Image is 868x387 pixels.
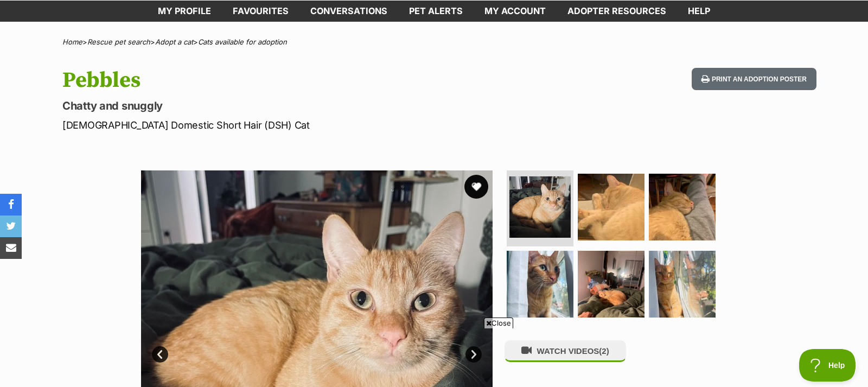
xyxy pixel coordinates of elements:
[237,333,631,382] iframe: Advertisement
[62,118,521,132] p: [DEMOGRAPHIC_DATA] Domestic Short Hair (DSH) Cat
[464,175,488,199] button: favourite
[677,1,721,22] a: Help
[799,349,857,382] iframe: Help Scout Beacon - Open
[509,176,571,238] img: Photo of Pebbles
[155,37,193,46] a: Adopt a cat
[578,174,644,240] img: Photo of Pebbles
[35,38,833,46] div: > > >
[62,98,521,113] p: Chatty and snuggly
[649,251,716,318] img: Photo of Pebbles
[692,68,816,90] button: Print an adoption poster
[62,68,521,93] h1: Pebbles
[152,346,168,363] a: Prev
[222,1,299,22] a: Favourites
[198,37,287,46] a: Cats available for adoption
[87,37,150,46] a: Rescue pet search
[147,1,222,22] a: My profile
[578,251,644,318] img: Photo of Pebbles
[484,318,513,328] span: Close
[62,37,82,46] a: Home
[557,1,677,22] a: Adopter resources
[474,1,557,22] a: My account
[649,174,716,240] img: Photo of Pebbles
[299,1,398,22] a: conversations
[398,1,474,22] a: Pet alerts
[507,251,573,318] img: Photo of Pebbles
